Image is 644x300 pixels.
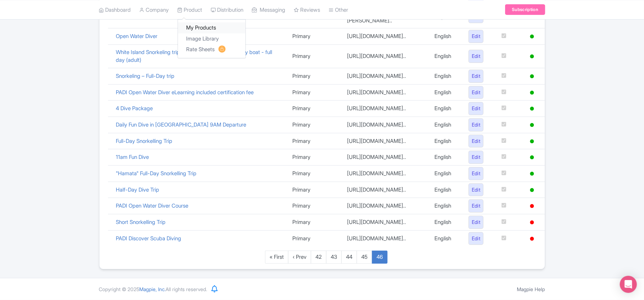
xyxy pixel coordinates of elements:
[288,251,311,264] a: ‹ Prev
[469,102,484,115] a: Edit
[178,44,245,55] a: Rate Sheets
[342,117,429,133] td: [URL][DOMAIN_NAME]..
[469,30,484,43] a: Edit
[287,84,342,101] td: Primary
[429,68,463,84] td: English
[372,251,388,264] a: 46
[342,198,429,214] td: [URL][DOMAIN_NAME]..
[287,117,342,133] td: Primary
[469,199,484,213] a: Edit
[116,202,189,209] a: PADI Open Water Diver Course
[469,151,484,164] a: Edit
[469,232,484,245] a: Edit
[116,73,175,79] a: Snorkeling – Full-Day trip
[116,170,197,177] a: "Hamata" Full-Day Snorkelling Trip
[469,70,484,83] a: Edit
[342,214,429,230] td: [URL][DOMAIN_NAME]..
[469,50,484,63] a: Edit
[116,138,173,144] a: Full-Day Snorkelling Trip
[311,251,326,264] a: 42
[287,101,342,117] td: Primary
[342,149,429,166] td: [URL][DOMAIN_NAME]..
[116,33,158,39] a: Open Water Diver
[287,198,342,214] td: Primary
[357,251,372,264] a: 45
[116,235,182,242] a: PADI Discover Scuba Diving
[429,230,463,246] td: English
[342,101,429,117] td: [URL][DOMAIN_NAME]..
[116,105,153,112] a: 4 Dive Package
[116,154,149,160] a: 11am Fun Dive
[469,118,484,132] a: Edit
[469,167,484,180] a: Edit
[116,219,166,225] a: Short Snorkelling Trip
[429,133,463,149] td: English
[429,28,463,45] td: English
[287,165,342,182] td: Primary
[342,165,429,182] td: [URL][DOMAIN_NAME]..
[116,49,272,64] a: White Island Snorkeling trip to [GEOGRAPHIC_DATA] by boat - full day (adult)
[287,28,342,45] td: Primary
[178,22,245,33] a: My Products
[116,121,247,128] a: Daily Fun Dive in [GEOGRAPHIC_DATA] 9AM Departure
[287,214,342,230] td: Primary
[342,44,429,68] td: [URL][DOMAIN_NAME]..
[342,230,429,246] td: [URL][DOMAIN_NAME]..
[342,68,429,84] td: [URL][DOMAIN_NAME]..
[429,44,463,68] td: English
[469,216,484,229] a: Edit
[341,251,357,264] a: 44
[287,149,342,166] td: Primary
[469,135,484,148] a: Edit
[620,276,637,293] div: Open Intercom Messenger
[116,186,159,193] a: Half-Day Dive Trip
[429,149,463,166] td: English
[342,133,429,149] td: [URL][DOMAIN_NAME]..
[342,84,429,101] td: [URL][DOMAIN_NAME]..
[342,28,429,45] td: [URL][DOMAIN_NAME]..
[178,33,245,44] a: Image Library
[469,86,484,99] a: Edit
[287,44,342,68] td: Primary
[342,182,429,198] td: [URL][DOMAIN_NAME]..
[469,183,484,197] a: Edit
[287,230,342,246] td: Primary
[517,286,545,292] a: Magpie Help
[429,84,463,101] td: English
[429,214,463,230] td: English
[429,182,463,198] td: English
[116,89,254,96] a: PADI Open Water Diver eLearning included certification fee
[140,286,166,292] span: Magpie, Inc.
[287,133,342,149] td: Primary
[429,117,463,133] td: English
[429,198,463,214] td: English
[265,251,288,264] a: « First
[326,251,342,264] a: 43
[287,68,342,84] td: Primary
[505,4,545,15] a: Subscription
[95,285,212,293] div: Copyright © 2025 All rights reserved.
[287,182,342,198] td: Primary
[429,101,463,117] td: English
[429,165,463,182] td: English
[116,13,219,20] a: Shore Dives (includes 2 dives and cylinders)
